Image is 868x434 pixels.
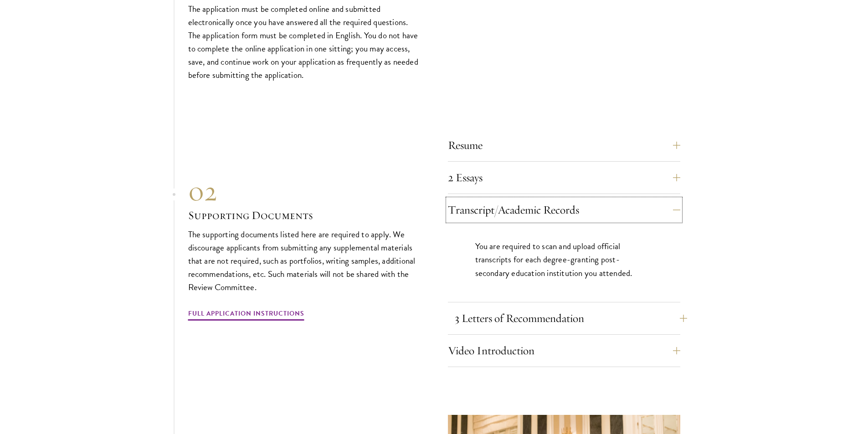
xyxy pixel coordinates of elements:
button: 2 Essays [448,167,680,189]
button: Video Introduction [448,340,680,362]
p: You are required to scan and upload official transcripts for each degree-granting post-secondary ... [475,240,653,279]
a: Full Application Instructions [188,308,304,322]
p: The application must be completed online and submitted electronically once you have answered all ... [188,2,421,82]
button: Transcript/Academic Records [448,199,680,221]
button: Resume [448,134,680,156]
h3: Supporting Documents [188,208,421,223]
p: The supporting documents listed here are required to apply. We discourage applicants from submitt... [188,228,421,294]
button: 3 Letters of Recommendation [455,307,687,329]
div: 02 [188,175,421,208]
